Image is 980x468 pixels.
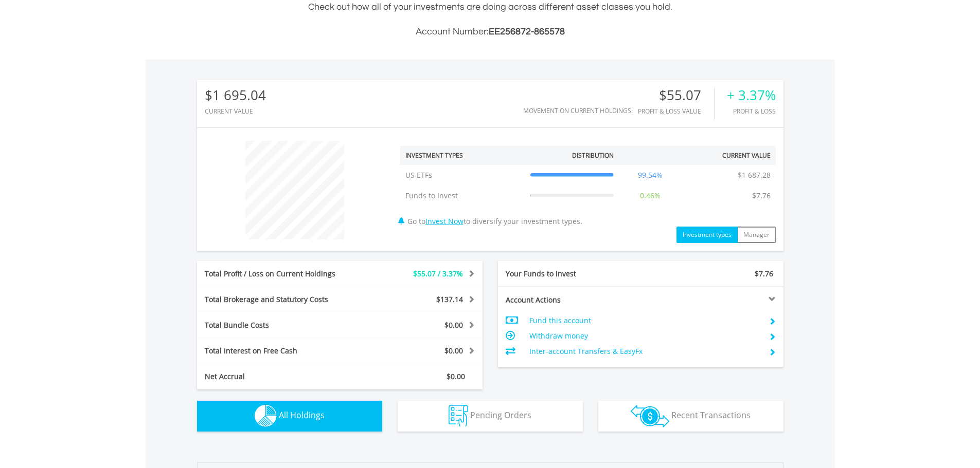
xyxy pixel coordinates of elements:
[682,146,776,165] th: Current Value
[197,269,364,279] div: Total Profit / Loss on Current Holdings
[619,165,682,185] td: 99.54%
[638,88,714,103] div: $55.07
[470,409,531,421] span: Pending Orders
[400,185,525,206] td: Funds to Invest
[727,108,776,115] div: Profit & Loss
[197,371,364,382] div: Net Accrual
[449,405,468,427] img: pending_instructions-wht.png
[393,136,783,243] div: Go to to diversify your investment types.
[444,346,463,355] span: $0.00
[755,269,773,278] span: $7.76
[413,269,463,278] span: $55.07 / 3.37%
[529,344,760,359] td: Inter-account Transfers & EasyFx
[447,371,465,381] span: $0.00
[523,107,633,114] div: Movement on Current Holdings:
[444,320,463,330] span: $0.00
[255,405,277,427] img: holdings-wht.png
[197,294,364,305] div: Total Brokerage and Statutory Costs
[400,146,525,165] th: Investment Types
[747,185,776,206] td: $7.76
[638,108,714,115] div: Profit & Loss Value
[619,185,682,206] td: 0.46%
[489,27,565,36] span: EE256872-865578
[598,401,783,432] button: Recent Transactions
[398,401,583,432] button: Pending Orders
[631,405,669,427] img: transactions-zar-wht.png
[733,165,776,185] td: $1 687.28
[279,409,325,421] span: All Holdings
[737,227,776,243] button: Manager
[529,328,760,344] td: Withdraw money
[572,151,614,160] div: Distribution
[400,165,525,185] td: US ETFs
[727,88,776,103] div: + 3.37%
[197,346,364,356] div: Total Interest on Free Cash
[498,295,641,305] div: Account Actions
[436,294,463,304] span: $137.14
[671,409,751,421] span: Recent Transactions
[529,313,760,328] td: Fund this account
[498,269,641,279] div: Your Funds to Invest
[197,320,364,330] div: Total Bundle Costs
[205,108,266,115] div: CURRENT VALUE
[197,401,382,432] button: All Holdings
[425,216,464,226] a: Invest Now
[676,227,738,243] button: Investment types
[205,88,266,103] div: $1 695.04
[197,25,783,39] h3: Account Number:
